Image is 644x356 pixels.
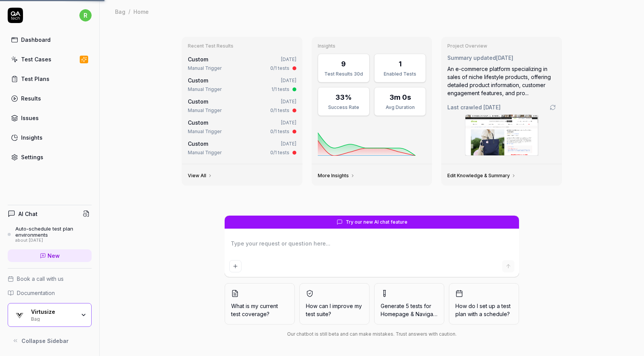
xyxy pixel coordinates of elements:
div: Manual Trigger [188,107,222,114]
a: Custom[DATE]Manual Trigger1/1 tests [186,75,298,94]
div: Enabled Tests [379,71,421,77]
span: Custom [188,98,208,105]
div: Success Rate [323,104,365,111]
div: Test Cases [21,55,51,63]
div: Manual Trigger [188,86,222,93]
span: Generate 5 tests for [381,302,438,318]
span: What is my current test coverage? [231,302,288,318]
div: 33% [335,92,352,102]
div: Avg Duration [379,104,421,111]
button: Generate 5 tests forHomepage & Navigation [374,283,444,325]
button: Collapse Sidebar [8,333,92,348]
a: Test Cases [8,52,92,67]
span: Documentation [17,289,55,297]
a: Insights [8,130,92,145]
span: Custom [188,140,208,147]
span: Custom [188,56,208,63]
div: 0/1 tests [270,128,289,135]
span: How can I improve my test suite? [306,302,363,318]
a: Custom[DATE]Manual Trigger0/1 tests [186,54,298,73]
span: Last crawled [447,103,501,111]
div: 3m 0s [389,92,411,102]
time: [DATE] [281,141,296,147]
time: [DATE] [281,56,296,62]
button: Virtusize LogoVirtusizeBag [8,303,92,327]
div: Bag [115,8,125,15]
img: Virtusize Logo [13,308,26,322]
div: / [128,8,130,15]
div: 1 [399,59,402,69]
div: Manual Trigger [188,128,222,135]
div: Our chatbot is still beta and can make mistakes. Trust answers with caution. [225,331,519,338]
time: [DATE] [496,54,513,61]
a: New [8,249,92,262]
div: Virtusize [31,308,76,315]
a: Custom[DATE]Manual Trigger0/1 tests [186,96,298,115]
time: [DATE] [281,99,296,104]
div: 0/1 tests [270,149,289,156]
span: Book a call with us [17,275,64,283]
span: Custom [188,77,208,84]
span: New [48,252,60,260]
span: r [79,9,92,21]
div: about [DATE] [15,238,92,243]
div: Insights [21,133,43,142]
span: Custom [188,119,208,126]
img: Screenshot [465,115,538,155]
div: Manual Trigger [188,65,222,72]
a: View All [188,173,212,179]
div: Home [133,8,149,15]
h3: Insights [318,43,426,49]
div: Results [21,94,41,102]
a: Dashboard [8,32,92,47]
div: Bag [31,315,76,321]
h3: Recent Test Results [188,43,296,49]
a: Custom[DATE]Manual Trigger0/1 tests [186,117,298,137]
a: Go to crawling settings [550,104,556,110]
a: Issues [8,110,92,125]
time: [DATE] [281,77,296,83]
div: 0/1 tests [270,65,289,72]
button: How can I improve my test suite? [299,283,370,325]
div: Issues [21,114,39,122]
span: Homepage & Navigation [381,311,442,317]
a: Test Plans [8,71,92,86]
a: Auto-schedule test plan environmentsabout [DATE] [8,226,92,243]
a: Edit Knowledge & Summary [447,173,516,179]
div: 1/1 tests [271,86,289,93]
a: Results [8,91,92,106]
span: Collapse Sidebar [21,337,69,345]
div: Dashboard [21,36,51,44]
div: Test Plans [21,75,49,83]
button: What is my current test coverage? [225,283,295,325]
button: How do I set up a test plan with a schedule? [449,283,519,325]
div: Test Results 30d [323,71,365,77]
button: r [79,8,92,23]
button: Add attachment [229,260,242,272]
time: [DATE] [483,104,501,110]
div: 0/1 tests [270,107,289,114]
h4: AI Chat [18,210,38,218]
a: More Insights [318,173,355,179]
time: [DATE] [281,120,296,125]
a: Custom[DATE]Manual Trigger0/1 tests [186,138,298,158]
div: Manual Trigger [188,149,222,156]
div: An e-commerce platform specializing in sales of niche lifestyle products, offering detailed produ... [447,65,556,97]
div: Settings [21,153,43,161]
span: Summary updated [447,54,496,61]
div: 9 [341,59,346,69]
a: Book a call with us [8,275,92,283]
a: Settings [8,150,92,165]
a: Documentation [8,289,92,297]
h3: Project Overview [447,43,556,49]
div: Auto-schedule test plan environments [15,226,92,238]
span: How do I set up a test plan with a schedule? [455,302,513,318]
span: Try our new AI chat feature [346,219,407,226]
